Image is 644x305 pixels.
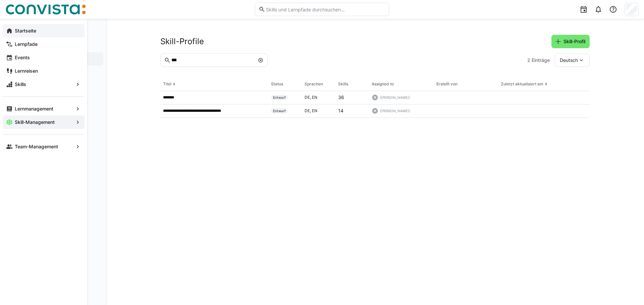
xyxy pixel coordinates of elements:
[562,38,586,45] span: Skill-Profil
[271,108,288,113] span: Entwurf
[501,81,543,87] div: Zuletzt aktualisiert am
[532,57,550,64] span: Einträge
[271,81,283,87] div: Status
[527,57,530,64] span: 2
[265,6,385,12] input: Skills und Lernpfade durchsuchen…
[436,81,458,87] div: Erstellt von
[380,108,410,113] span: ([PERSON_NAME])
[312,95,317,100] span: en
[305,81,323,87] div: Sprachen
[338,107,343,114] p: 14
[305,108,312,113] span: de
[160,36,204,47] h2: Skill-Profile
[312,108,317,113] span: en
[372,81,394,87] div: Assigned to
[551,35,590,48] button: Skill-Profil
[271,95,288,100] span: Entwurf
[560,57,578,64] span: Deutsch
[338,81,348,87] div: Skills
[338,94,344,101] p: 36
[305,95,312,100] span: de
[380,95,410,100] span: ([PERSON_NAME])
[163,81,171,87] div: Titel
